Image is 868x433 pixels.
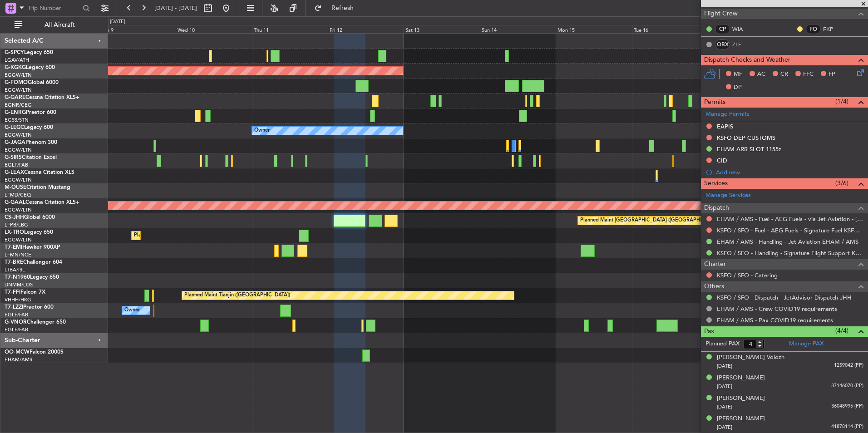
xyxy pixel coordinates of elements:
span: Permits [704,97,725,108]
div: Tue 9 [100,25,176,33]
span: G-JAGA [5,140,25,145]
a: Manage Services [705,191,751,200]
span: G-SPCY [5,50,24,55]
a: G-GARECessna Citation XLS+ [5,95,79,100]
div: [DATE] [110,18,125,26]
span: 37146070 (PP) [831,382,863,390]
a: LFMD/CEQ [5,192,31,198]
a: G-GAALCessna Citation XLS+ [5,200,79,205]
div: Wed 10 [176,25,252,33]
a: EGSS/STN [5,117,29,123]
a: EGGW/LTN [5,207,32,213]
div: EAPIS [717,123,733,130]
a: LGAV/ATH [5,57,29,64]
span: (4/4) [835,326,848,335]
span: G-FOMO [5,80,28,85]
span: 36048995 (PP) [831,403,863,410]
a: G-VNORChallenger 650 [5,320,66,325]
a: EHAM / AMS - Crew COVID19 requirements [717,305,837,313]
a: G-LEGCLegacy 600 [5,125,53,130]
span: T7-EMI [5,245,22,250]
span: AC [757,70,765,79]
a: Manage Permits [705,110,750,119]
div: Planned Maint Tianjin ([GEOGRAPHIC_DATA]) [184,289,290,302]
div: Tue 16 [632,25,708,33]
span: [DATE] [717,383,732,390]
a: G-LEAXCessna Citation XLS [5,170,74,175]
a: Manage PAX [789,340,824,349]
a: ZLE [732,40,753,49]
span: T7-FFI [5,290,20,295]
div: Add new [716,168,863,176]
a: T7-LZZIPraetor 600 [5,305,54,310]
span: FP [829,70,835,79]
span: T7-N1960 [5,275,30,280]
div: Sat 13 [404,25,479,33]
span: G-KGKG [5,65,26,70]
a: G-SPCYLegacy 650 [5,50,53,55]
span: (3/6) [835,178,848,188]
a: M-OUSECitation Mustang [5,185,70,190]
div: [PERSON_NAME] [717,394,765,403]
div: Fri 12 [328,25,404,33]
div: Planned Maint Dusseldorf [134,229,193,242]
div: CP [715,24,730,34]
div: KSFO DEP CUSTOMS [717,134,775,142]
a: EHAM / AMS - Fuel - AEG Fuels - via Jet Aviation - [GEOGRAPHIC_DATA] / AMS [717,215,863,223]
span: 41878114 (PP) [831,423,863,431]
a: LX-TROLegacy 650 [5,230,53,235]
span: [DATE] [717,403,732,410]
span: MF [734,70,742,79]
label: Planned PAX [705,340,740,349]
span: [DATE] [717,363,732,369]
span: G-GAAL [5,200,25,205]
a: VHHH/HKG [5,296,31,303]
a: KSFO / SFO - Handling - Signature Flight Support KSFO / SFO [717,249,863,257]
span: CS-JHH [5,215,24,220]
div: OBX [715,39,730,49]
span: G-ENRG [5,110,26,115]
a: WIA [732,25,753,33]
a: EGNR/CEG [5,102,32,108]
span: T7-LZZI [5,305,23,310]
a: T7-EMIHawker 900XP [5,245,60,250]
a: KSFO / SFO - Fuel - AEG Fuels - Signature Fuel KSFO / SFO [717,226,863,234]
input: Trip Number [28,1,80,15]
a: EHAM/AMS [5,356,32,363]
span: G-SIRS [5,155,22,160]
div: [PERSON_NAME] Volozh [717,353,784,362]
div: EHAM ARR SLOT 1155z [717,145,781,153]
div: Sun 14 [480,25,556,33]
span: OO-MCW [5,349,30,355]
a: G-ENRGPraetor 600 [5,110,56,115]
span: Charter [704,259,726,270]
a: EGGW/LTN [5,177,32,183]
a: EHAM / AMS - Handling - Jet Aviation EHAM / AMS [717,238,858,246]
a: EGGW/LTN [5,236,32,243]
a: G-FOMOGlobal 6000 [5,80,59,85]
span: 1259042 (PP) [834,362,863,369]
div: Planned Maint [GEOGRAPHIC_DATA] ([GEOGRAPHIC_DATA]) [580,214,723,227]
a: LFPB/LBG [5,221,28,228]
span: All Aircraft [24,22,96,28]
span: T7-BRE [5,260,23,265]
div: Owner [254,124,270,138]
span: Others [704,281,724,292]
a: G-KGKGLegacy 600 [5,65,55,70]
a: EGGW/LTN [5,72,32,79]
button: Refresh [310,1,365,15]
span: M-OUSE [5,185,26,190]
a: LTBA/ISL [5,266,25,273]
div: CID [717,157,727,164]
span: G-GARE [5,95,25,100]
span: [DATE] - [DATE] [154,4,197,12]
a: T7-N1960Legacy 650 [5,275,59,280]
span: FFC [803,70,814,79]
div: Thu 11 [252,25,328,33]
div: FO [806,24,821,34]
span: LX-TRO [5,230,24,235]
a: EGLF/FAB [5,162,28,168]
a: EHAM / AMS - Pax COVID19 requirements [717,316,833,324]
span: G-LEAX [5,170,24,175]
span: Dispatch [704,203,729,213]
